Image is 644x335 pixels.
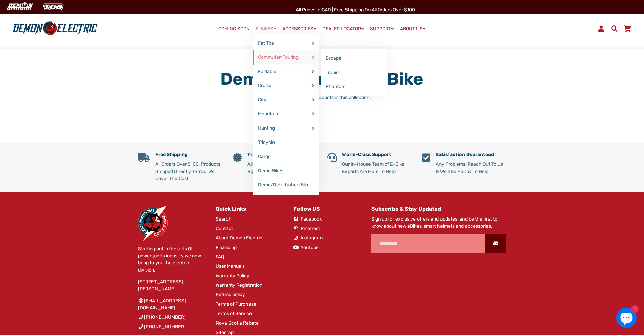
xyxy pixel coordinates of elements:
h4: Quick Links [216,206,283,212]
h5: Free Shipping [155,152,222,158]
p: Starting out in the dirts Of powersports industry we now bring to you the electric division. [138,245,206,274]
a: Demo/Refurbished Bike [253,178,319,192]
p: All Of Our Products Go Through Rigorous Performance Testing [247,161,317,175]
a: Cruiser [253,79,319,93]
p: Our In-House Team of E-Bike Experts Are Here To Help [342,161,412,175]
a: Warranty Registration [216,282,262,289]
a: Tronio [321,66,387,80]
a: Instagram [293,234,323,241]
p: Sign up for exclusive offers and updates, and be the first to know about new eBikes, smart helmet... [371,215,506,230]
span: All Prices in CAD | Free shipping on all orders over $100 [296,7,415,13]
a: Pinterest [293,225,320,232]
img: Demon Electric logo [10,20,100,37]
a: Financing [216,244,237,251]
a: City [253,93,319,107]
a: Contact [216,225,233,232]
a: User Manuals [216,263,245,270]
a: ABOUT US [398,24,428,34]
p: [STREET_ADDRESS][PERSON_NAME] [138,278,206,292]
a: [PHONE_NUMBER] [138,314,186,321]
h1: Demo/Refurbished Bike [201,69,443,89]
p: All Orders Over $100, Products Shipped Directly To You, We Cover The Cost [155,161,222,182]
inbox-online-store-chat: Shopify online store chat [614,308,639,330]
a: Terms of Service [216,310,252,317]
a: DEALER LOCATOR [320,24,366,34]
a: Escape [321,51,387,66]
a: Warranty Policy [216,272,249,279]
a: Commuter/Touring [253,50,319,65]
a: Terms of Purchase [216,301,256,308]
a: FAQ [216,253,224,260]
img: Demon Electric [3,1,36,12]
a: Phantom [321,80,387,94]
a: Cargo [253,150,319,164]
img: Demon Electric [138,206,168,241]
img: TGB Canada [39,1,67,12]
a: Demo Bikes [253,164,319,178]
a: YouTube [293,244,319,251]
a: Refund policy [216,291,245,298]
h5: Satisfaction Guaranteed [436,152,506,158]
a: About Demon Electric [216,234,262,241]
h4: Follow US [293,206,361,212]
a: E-BIKES [253,24,279,34]
p: Sorry, there are no products in this collection. [138,94,506,101]
h5: World-Class Support [342,152,412,158]
a: ACCESSORIES [280,24,319,34]
a: Hunting [253,121,319,135]
a: Foldable [253,65,319,79]
a: Fat Tire [253,36,319,50]
a: [PHONE_NUMBER] [138,323,186,330]
h5: Tried & Tested [247,152,317,158]
a: [EMAIL_ADDRESS][DOMAIN_NAME] [138,297,206,311]
h4: Subscribe & Stay Updated [371,206,506,212]
a: SUPPORT [367,24,397,34]
a: Mountain [253,107,319,121]
a: COMING SOON [216,24,252,34]
a: Search [216,215,232,223]
a: Nova Scotia Rebate [216,319,259,327]
p: Any Problems, Reach Out To Us & We'll Be Happy To Help [436,161,506,175]
a: Facebook [293,215,322,223]
a: Tricycle [253,135,319,150]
